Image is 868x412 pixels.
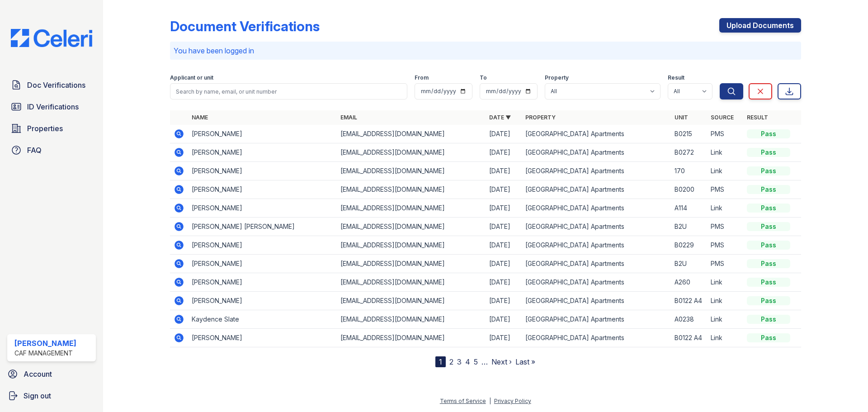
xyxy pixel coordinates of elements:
td: Kaydence Slate [188,310,337,329]
a: Sign out [4,387,99,405]
a: Account [4,365,99,383]
a: Property [525,114,556,121]
div: Pass [747,296,790,305]
td: B0229 [671,236,707,255]
td: [DATE] [486,329,522,347]
a: Email [340,114,357,121]
td: [PERSON_NAME] [PERSON_NAME] [188,218,337,236]
td: [GEOGRAPHIC_DATA] Apartments [522,329,670,347]
td: [DATE] [486,180,522,199]
span: … [481,356,488,367]
label: From [415,74,429,81]
td: B0272 [671,143,707,162]
td: [DATE] [486,125,522,143]
td: PMS [707,236,743,255]
td: [EMAIL_ADDRESS][DOMAIN_NAME] [337,310,486,329]
td: [DATE] [486,199,522,218]
td: Link [707,162,743,180]
td: Link [707,310,743,329]
td: [GEOGRAPHIC_DATA] Apartments [522,125,670,143]
div: Pass [747,129,790,138]
td: [GEOGRAPHIC_DATA] Apartments [522,255,670,273]
td: PMS [707,125,743,143]
a: Date ▼ [489,114,511,121]
a: 4 [465,357,470,366]
td: [EMAIL_ADDRESS][DOMAIN_NAME] [337,329,486,347]
td: Link [707,273,743,292]
a: Source [711,114,734,121]
a: Upload Documents [719,18,801,33]
td: [EMAIL_ADDRESS][DOMAIN_NAME] [337,162,486,180]
td: [GEOGRAPHIC_DATA] Apartments [522,180,670,199]
td: [PERSON_NAME] [188,255,337,273]
td: [DATE] [486,310,522,329]
span: ID Verifications [27,101,79,112]
a: Properties [7,119,96,137]
a: Last » [515,357,535,366]
td: [PERSON_NAME] [188,162,337,180]
td: B0200 [671,180,707,199]
td: A114 [671,199,707,218]
label: Property [545,74,569,81]
div: [PERSON_NAME] [14,338,76,349]
div: CAF Management [14,349,76,358]
td: B2U [671,218,707,236]
a: Doc Verifications [7,76,96,94]
td: [EMAIL_ADDRESS][DOMAIN_NAME] [337,236,486,255]
a: Terms of Service [440,398,486,404]
a: Unit [675,114,688,121]
label: To [480,74,487,81]
td: A0238 [671,310,707,329]
td: [EMAIL_ADDRESS][DOMAIN_NAME] [337,199,486,218]
a: 5 [474,357,478,366]
td: Link [707,143,743,162]
td: [PERSON_NAME] [188,273,337,292]
td: [DATE] [486,255,522,273]
td: [EMAIL_ADDRESS][DOMAIN_NAME] [337,255,486,273]
a: Name [192,114,208,121]
td: [DATE] [486,162,522,180]
td: [PERSON_NAME] [188,329,337,347]
td: [EMAIL_ADDRESS][DOMAIN_NAME] [337,292,486,310]
td: B0215 [671,125,707,143]
div: Pass [747,315,790,324]
label: Applicant or unit [170,74,213,81]
div: Pass [747,278,790,287]
a: Result [747,114,768,121]
td: [PERSON_NAME] [188,143,337,162]
iframe: chat widget [830,376,859,403]
td: B0122 A4 [671,329,707,347]
p: You have been logged in [174,45,797,56]
td: [GEOGRAPHIC_DATA] Apartments [522,218,670,236]
td: [DATE] [486,292,522,310]
td: [DATE] [486,143,522,162]
td: [PERSON_NAME] [188,199,337,218]
img: CE_Logo_Blue-a8612792a0a2168367f1c8372b55b34899dd931a85d93a1a3d3e32e68fde9ad4.png [4,29,99,47]
td: [EMAIL_ADDRESS][DOMAIN_NAME] [337,125,486,143]
a: ID Verifications [7,98,96,116]
td: [DATE] [486,236,522,255]
td: Link [707,199,743,218]
td: [GEOGRAPHIC_DATA] Apartments [522,162,670,180]
div: Pass [747,259,790,268]
div: Document Verifications [170,18,320,34]
span: Properties [27,123,63,134]
td: [PERSON_NAME] [188,180,337,199]
td: [PERSON_NAME] [188,236,337,255]
div: | [489,398,491,404]
td: Link [707,329,743,347]
div: 1 [435,356,446,367]
td: [PERSON_NAME] [188,292,337,310]
span: Sign out [24,390,51,401]
a: 2 [449,357,453,366]
a: 3 [457,357,462,366]
td: [GEOGRAPHIC_DATA] Apartments [522,143,670,162]
td: PMS [707,218,743,236]
td: PMS [707,255,743,273]
td: B2U [671,255,707,273]
div: Pass [747,166,790,175]
span: FAQ [27,145,42,156]
div: Pass [747,185,790,194]
td: A260 [671,273,707,292]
